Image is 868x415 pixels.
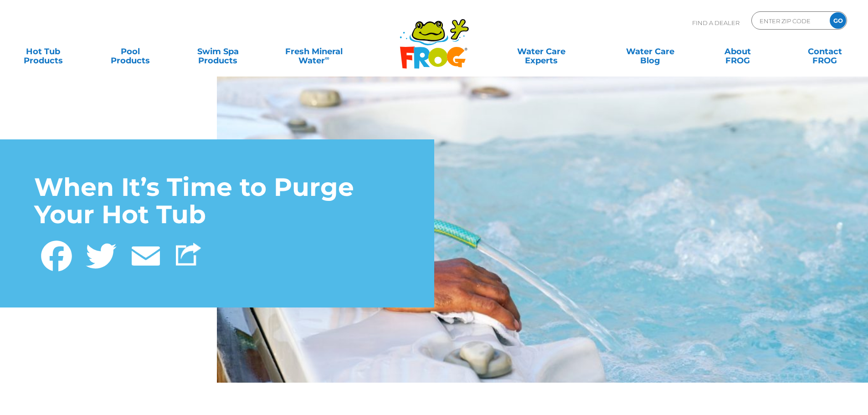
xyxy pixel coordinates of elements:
a: Hot TubProducts [9,42,77,61]
a: Water CareBlog [616,42,684,61]
sup: ∞ [325,54,329,61]
input: GO [830,12,846,29]
a: Swim SpaProducts [184,42,252,61]
p: Find A Dealer [692,11,740,34]
a: Facebook [34,236,79,273]
a: Email [123,236,168,273]
a: AboutFROG [704,42,771,61]
input: Zip Code Form [759,14,820,27]
h1: When It’s Time to Purge Your Hot Tub [34,174,400,229]
a: PoolProducts [97,42,164,61]
a: Water CareExperts [486,42,596,61]
img: Share [176,243,201,266]
a: Fresh MineralWater∞ [271,42,356,61]
a: Twitter [79,236,123,273]
a: ContactFROG [791,42,859,61]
